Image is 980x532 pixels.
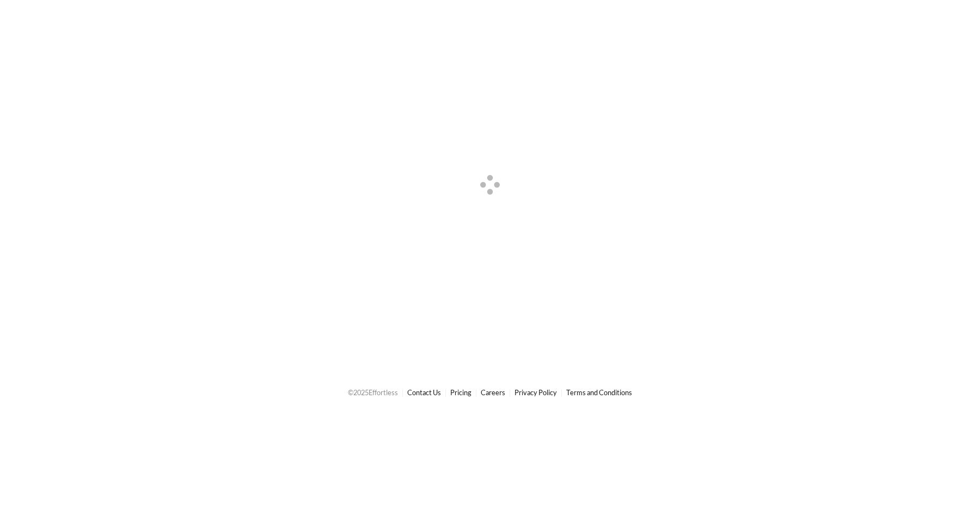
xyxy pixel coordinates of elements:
a: Contact Us [407,388,441,397]
span: © 2025 Effortless [348,388,398,397]
a: Privacy Policy [514,388,557,397]
a: Terms and Conditions [566,388,632,397]
a: Pricing [450,388,471,397]
a: Careers [481,388,505,397]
